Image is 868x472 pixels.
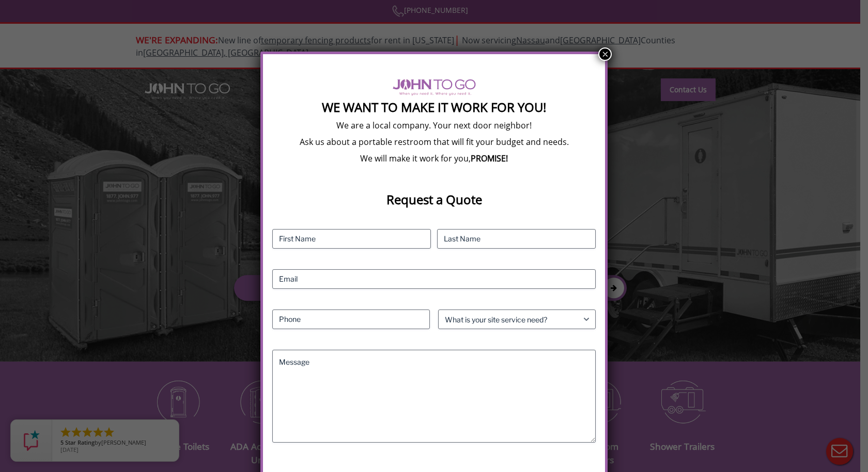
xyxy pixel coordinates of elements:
[598,47,612,61] button: Close
[272,153,596,164] p: We will make it work for you,
[322,99,546,116] strong: We Want To Make It Work For You!
[471,153,508,164] b: PROMISE!
[272,229,431,249] input: First Name
[437,229,596,249] input: Last Name
[272,269,596,289] input: Email
[393,79,476,95] img: logo of viptogo
[386,191,482,208] strong: Request a Quote
[272,120,596,131] p: We are a local company. Your next door neighbor!
[272,310,430,329] input: Phone
[272,136,596,148] p: Ask us about a portable restroom that will fit your budget and needs.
